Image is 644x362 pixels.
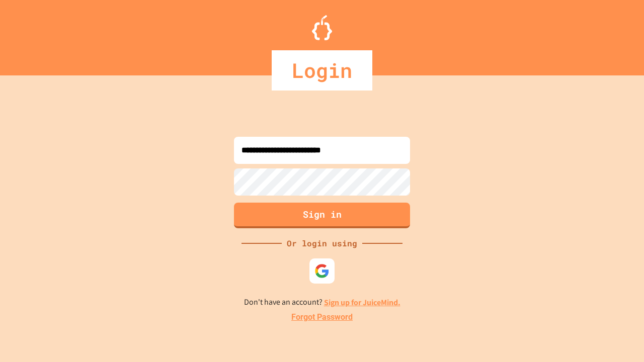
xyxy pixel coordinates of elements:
div: Login [272,50,372,90]
img: Logo.svg [312,15,332,40]
a: Forgot Password [291,311,353,323]
div: Or login using [282,237,362,249]
p: Don't have an account? [244,296,400,309]
button: Sign in [234,203,410,228]
a: Sign up for JuiceMind. [324,297,400,308]
img: google-icon.svg [314,263,330,279]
